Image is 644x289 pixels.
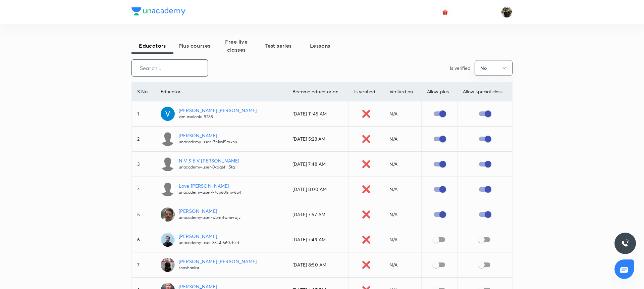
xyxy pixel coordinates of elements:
[132,127,155,152] td: 2
[132,177,155,202] td: 4
[384,252,421,278] td: N/A
[179,207,240,214] p: [PERSON_NAME]
[179,233,239,240] p: [PERSON_NAME]
[621,239,629,247] img: ttu
[131,42,173,50] span: Educators
[161,157,281,171] a: N V S E V [PERSON_NAME]unacademy-user-0xpq6flii5tq
[179,157,239,164] p: N V S E V [PERSON_NAME]
[287,177,349,202] td: [DATE] 8:00 AM
[384,152,421,177] td: N/A
[442,9,448,15] img: avatar
[155,82,287,101] th: Educator
[457,82,512,101] th: Allow special class
[179,265,257,271] p: shashanksr
[384,177,421,202] td: N/A
[421,82,457,101] th: Allow plus
[179,114,257,120] p: vimlasolanki-9288
[287,252,349,278] td: [DATE] 8:50 AM
[257,42,299,50] span: Test series
[161,207,281,222] a: [PERSON_NAME]unacademy-user-wbmrfwmivwjv
[161,233,281,247] a: [PERSON_NAME]unacademy-user-38k4t560zhkd
[287,152,349,177] td: [DATE] 7:48 AM
[179,139,237,145] p: unacademy-user-l7nkwl5rnxnu
[384,202,421,227] td: N/A
[450,64,471,71] p: Is verified
[132,252,155,278] td: 7
[215,38,257,54] span: Free live classes
[384,101,421,127] td: N/A
[132,101,155,127] td: 1
[287,82,349,101] th: Became educator on
[384,127,421,152] td: N/A
[384,227,421,252] td: N/A
[299,42,341,50] span: Lessons
[287,202,349,227] td: [DATE] 7:57 AM
[132,227,155,252] td: 6
[131,7,185,15] img: Company Logo
[179,240,239,246] p: unacademy-user-38k4t560zhkd
[161,132,281,146] a: [PERSON_NAME]unacademy-user-l7nkwl5rnxnu
[173,42,215,50] span: Plus courses
[132,59,208,77] input: Search...
[179,182,241,189] p: Love [PERSON_NAME]
[179,132,237,139] p: [PERSON_NAME]
[501,6,513,18] img: Chiranjeevi Chandan
[131,7,185,17] a: Company Logo
[161,107,281,121] a: [PERSON_NAME] [PERSON_NAME]vimlasolanki-9288
[384,82,421,101] th: Verified on
[132,152,155,177] td: 3
[132,202,155,227] td: 5
[179,189,241,195] p: unacademy-user-k7co60fmw6u4
[440,7,450,17] button: avatar
[179,258,257,265] p: [PERSON_NAME] [PERSON_NAME]
[287,227,349,252] td: [DATE] 7:49 AM
[287,127,349,152] td: [DATE] 5:23 AM
[348,82,384,101] th: Is verified
[132,82,155,101] th: S No
[179,107,257,114] p: [PERSON_NAME] [PERSON_NAME]
[287,101,349,127] td: [DATE] 11:45 AM
[179,164,239,170] p: unacademy-user-0xpq6flii5tq
[161,182,281,196] a: Love [PERSON_NAME]unacademy-user-k7co60fmw6u4
[179,214,240,221] p: unacademy-user-wbmrfwmivwjv
[475,60,513,76] button: No
[161,258,281,272] a: [PERSON_NAME] [PERSON_NAME]shashanksr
